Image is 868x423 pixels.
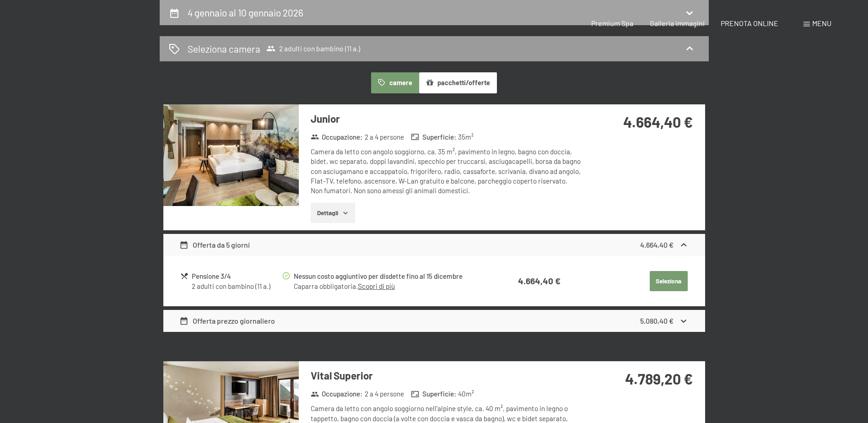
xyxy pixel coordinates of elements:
[311,369,583,383] h3: Vital Superior
[518,276,561,286] strong: 4.664,40 €
[458,389,474,399] span: 40 m²
[365,389,404,399] span: 2 a 4 persone
[411,389,456,399] strong: Superficie :
[294,282,484,291] div: Caparra obbligatoria.
[411,132,456,142] strong: Superficie :
[266,44,360,53] span: 2 adulti con bambino (11 a.)
[311,147,583,195] div: Camera da letto con angolo soggiorno, ca. 35 m², pavimento in legno, bagno con doccia, bidet, wc ...
[163,310,705,332] div: Offerta prezzo giornaliero5.080,40 €
[640,316,674,325] strong: 5.080,40 €
[311,203,355,223] button: Dettagli
[179,239,250,250] div: Offerta da 5 giorni
[623,113,693,130] strong: 4.664,40 €
[188,7,303,18] h2: 4 gennaio al 10 gennaio 2026
[188,42,260,55] h2: Seleziona camera
[650,19,705,27] a: Galleria immagini
[192,282,281,291] div: 2 adulti con bambino (11 a.)
[294,271,484,282] div: Nessun costo aggiuntivo per disdette fino al 15 dicembre
[358,282,395,290] a: Scopri di più
[721,19,778,27] a: PRENOTA ONLINE
[458,132,474,142] span: 35 m²
[365,132,404,142] span: 2 a 4 persone
[650,271,688,291] button: Seleziona
[311,389,363,399] strong: Occupazione :
[419,72,497,93] button: pacchetti/offerte
[311,132,363,142] strong: Occupazione :
[163,104,299,206] img: mss_renderimg.php
[311,112,583,126] h3: Junior
[179,315,275,326] div: Offerta prezzo giornaliero
[371,72,419,93] button: camere
[163,234,705,256] div: Offerta da 5 giorni4.664,40 €
[625,370,693,387] strong: 4.789,20 €
[591,19,633,27] a: Premium Spa
[640,240,674,249] strong: 4.664,40 €
[192,271,281,282] div: Pensione 3/4
[812,19,831,27] span: Menu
